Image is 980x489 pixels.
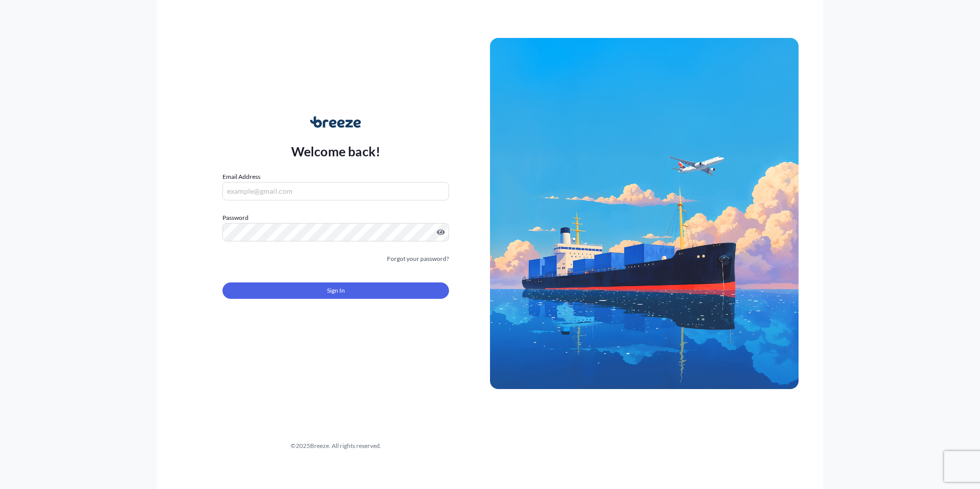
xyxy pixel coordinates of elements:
label: Email Address [222,172,260,182]
button: Sign In [222,282,449,299]
p: Welcome back! [291,143,381,159]
img: Ship illustration [490,38,799,389]
div: © 2025 Breeze. All rights reserved. [181,441,490,451]
label: Password [222,213,449,223]
button: Show password [437,228,445,236]
span: Sign In [327,286,345,296]
input: example@gmail.com [222,182,449,200]
a: Forgot your password? [387,254,449,264]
